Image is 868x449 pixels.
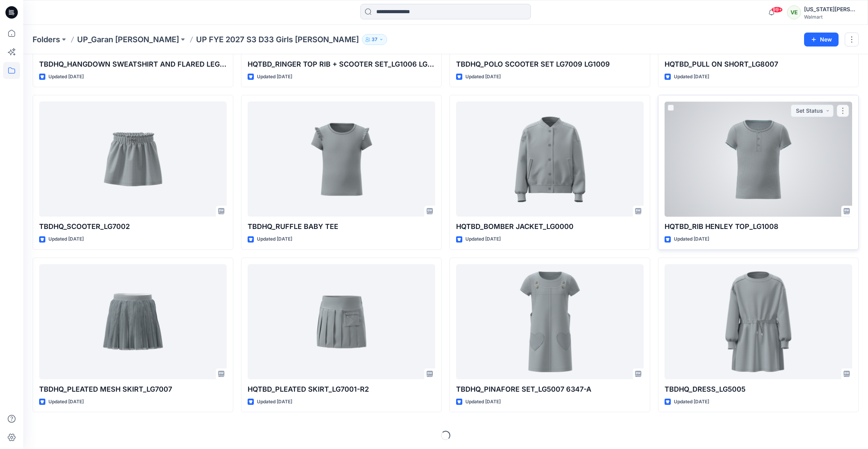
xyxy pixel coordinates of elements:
p: HQTBD_RIB HENLEY TOP_LG1008 [665,221,852,232]
p: UP FYE 2027 S3 D33 Girls [PERSON_NAME] [196,34,359,45]
p: Updated [DATE] [465,398,501,406]
p: Updated [DATE] [48,73,84,81]
a: TBDHQ_SCOOTER_LG7002 [39,101,227,217]
p: TBDHQ_PINAFORE SET_LG5007 6347-A [456,384,644,395]
p: TBDHQ_DRESS_LG5005 [665,384,852,395]
a: UP_Garan [PERSON_NAME] [77,34,179,45]
a: HQTBD_PLEATED SKIRT_LG7001-R2 [248,264,435,379]
p: Updated [DATE] [674,235,709,243]
a: TBDHQ_PLEATED MESH SKIRT_LG7007 [39,264,227,379]
a: Folders [33,34,60,45]
div: Walmart [804,14,858,20]
p: Updated [DATE] [48,235,84,243]
p: Updated [DATE] [465,235,501,243]
a: HQTBD_BOMBER JACKET_LG0000 [456,101,644,217]
div: [US_STATE][PERSON_NAME] [804,5,858,14]
p: Updated [DATE] [674,398,709,406]
a: TBDHQ_PINAFORE SET_LG5007 6347-A [456,264,644,379]
p: TBDHQ_POLO SCOOTER SET LG7009 LG1009 [456,59,644,70]
p: HQTBD_PULL ON SHORT_LG8007 [665,59,852,70]
p: TBDHQ_RUFFLE BABY TEE [248,221,435,232]
p: HQTBD_PLEATED SKIRT_LG7001-R2 [248,384,435,395]
p: Updated [DATE] [48,398,84,406]
a: TBDHQ_RUFFLE BABY TEE [248,101,435,217]
a: HQTBD_RIB HENLEY TOP_LG1008 [665,101,852,217]
p: 37 [372,35,377,44]
p: HQTBD_RINGER TOP RIB + SCOOTER SET_LG1006 LG7006 [248,59,435,70]
button: New [804,33,839,46]
p: Updated [DATE] [257,398,292,406]
p: TBDHQ_HANGDOWN SWEATSHIRT AND FLARED LEGGING_LG4003 LG9001 [39,59,227,70]
p: Updated [DATE] [465,73,501,81]
div: VE [787,5,801,19]
p: Updated [DATE] [257,73,292,81]
p: TBDHQ_PLEATED MESH SKIRT_LG7007 [39,384,227,395]
span: 99+ [771,7,783,13]
p: Updated [DATE] [674,73,709,81]
button: 37 [362,34,387,45]
a: TBDHQ_DRESS_LG5005 [665,264,852,379]
p: TBDHQ_SCOOTER_LG7002 [39,221,227,232]
p: HQTBD_BOMBER JACKET_LG0000 [456,221,644,232]
p: Updated [DATE] [257,235,292,243]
